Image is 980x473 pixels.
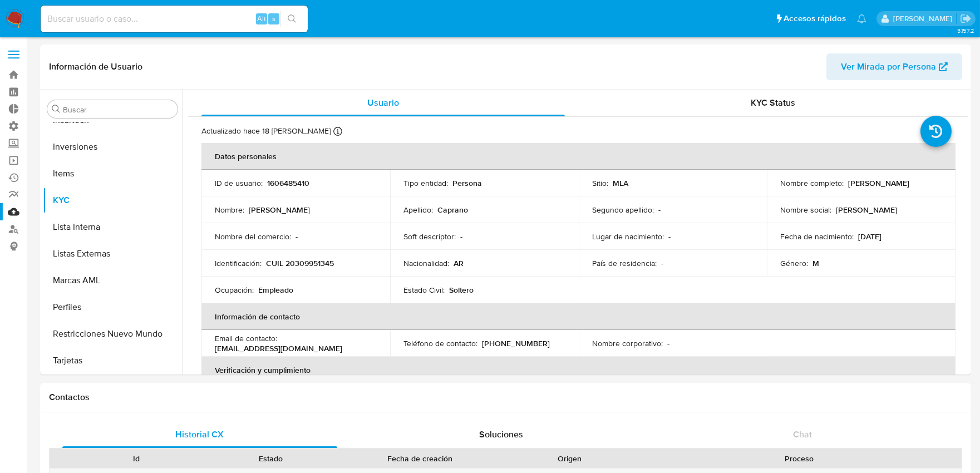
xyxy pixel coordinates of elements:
p: Estado Civil : [403,285,445,295]
div: Proceso [644,453,954,464]
p: [PERSON_NAME] [249,205,310,215]
button: Restricciones Nuevo Mundo [43,321,182,347]
p: - [460,231,462,242]
input: Buscar usuario o caso... [41,12,308,26]
button: Tarjetas [43,347,182,374]
p: Nombre del comercio : [215,231,291,242]
button: Items [43,160,182,187]
p: Soft descriptor : [403,231,456,242]
h1: Información de Usuario [49,61,142,72]
div: Origen [510,453,629,464]
h1: Contactos [49,392,962,403]
p: [DATE] [858,231,881,242]
p: Fecha de nacimiento : [780,231,854,242]
span: Soluciones [479,428,523,441]
p: [PERSON_NAME] [848,178,909,188]
p: Lugar de nacimiento : [592,231,664,242]
button: Listas Externas [43,240,182,267]
p: Actualizado hace 18 [PERSON_NAME] [201,126,331,136]
p: sandra.chabay@mercadolibre.com [893,13,956,24]
p: Caprano [437,205,468,215]
p: Nombre social : [780,205,831,215]
span: Usuario [367,96,399,109]
th: Información de contacto [201,303,956,330]
p: Género : [780,258,808,268]
button: Marcas AML [43,267,182,294]
p: Teléfono de contacto : [403,338,477,348]
p: Persona [452,178,482,188]
span: Alt [257,13,266,24]
p: MLA [613,178,628,188]
p: País de residencia : [592,258,657,268]
p: Empleado [258,285,293,295]
span: s [272,13,275,24]
p: [PHONE_NUMBER] [482,338,550,348]
p: Tipo entidad : [403,178,448,188]
p: Ocupación : [215,285,254,295]
p: - [296,231,298,242]
p: Soltero [449,285,474,295]
button: Perfiles [43,294,182,321]
input: Buscar [63,105,173,115]
p: M [812,258,819,268]
p: - [658,205,661,215]
button: Buscar [52,105,61,114]
span: Ver Mirada por Persona [841,53,936,80]
p: Nombre completo : [780,178,844,188]
span: Historial CX [175,428,224,441]
th: Verificación y cumplimiento [201,357,956,383]
button: KYC [43,187,182,214]
span: Chat [793,428,812,441]
th: Datos personales [201,143,956,170]
a: Salir [960,13,972,24]
p: [PERSON_NAME] [836,205,897,215]
a: Notificaciones [857,14,866,23]
div: Estado [211,453,331,464]
p: 1606485410 [267,178,309,188]
button: Inversiones [43,134,182,160]
p: Nombre : [215,205,244,215]
p: Nacionalidad : [403,258,449,268]
button: Ver Mirada por Persona [826,53,962,80]
p: AR [454,258,464,268]
div: Id [77,453,196,464]
button: Lista Interna [43,214,182,240]
p: Nombre corporativo : [592,338,663,348]
p: Email de contacto : [215,333,277,343]
button: search-icon [280,11,303,27]
p: CUIL 20309951345 [266,258,334,268]
p: - [668,231,671,242]
p: Sitio : [592,178,608,188]
p: Identificación : [215,258,262,268]
p: Segundo apellido : [592,205,654,215]
p: ID de usuario : [215,178,263,188]
p: - [667,338,669,348]
span: Accesos rápidos [784,13,846,24]
p: - [661,258,663,268]
div: Fecha de creación [346,453,494,464]
span: KYC Status [751,96,796,109]
p: [EMAIL_ADDRESS][DOMAIN_NAME] [215,343,342,353]
p: Apellido : [403,205,433,215]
